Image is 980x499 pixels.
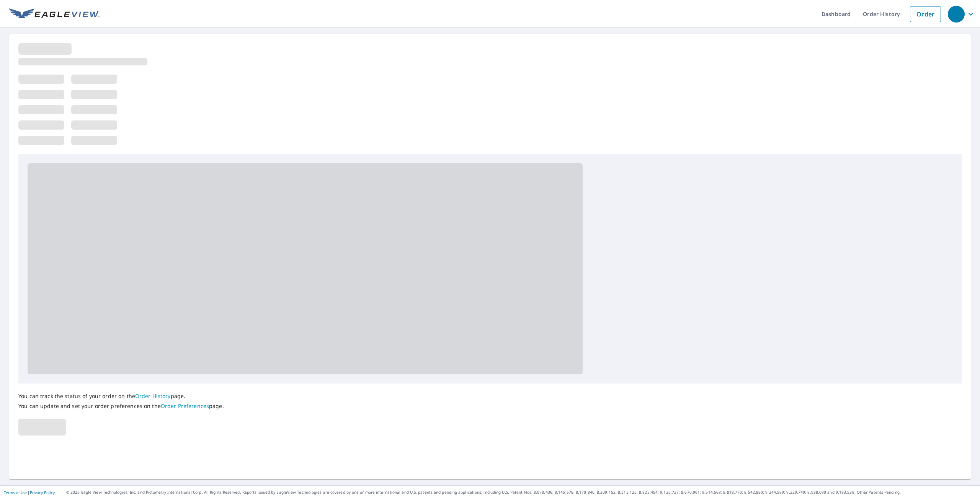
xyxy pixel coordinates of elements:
a: Privacy Policy [30,490,55,495]
a: Terms of Use [4,490,28,495]
a: Order Preferences [161,402,209,410]
p: © 2025 Eagle View Technologies, Inc. and Pictometry International Corp. All Rights Reserved. Repo... [66,489,976,495]
a: Order [910,6,941,22]
img: EV Logo [9,8,100,20]
p: | [4,490,55,495]
p: You can update and set your order preferences on the page. [18,403,224,410]
a: Order History [135,392,171,400]
p: You can track the status of your order on the page. [18,393,224,400]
